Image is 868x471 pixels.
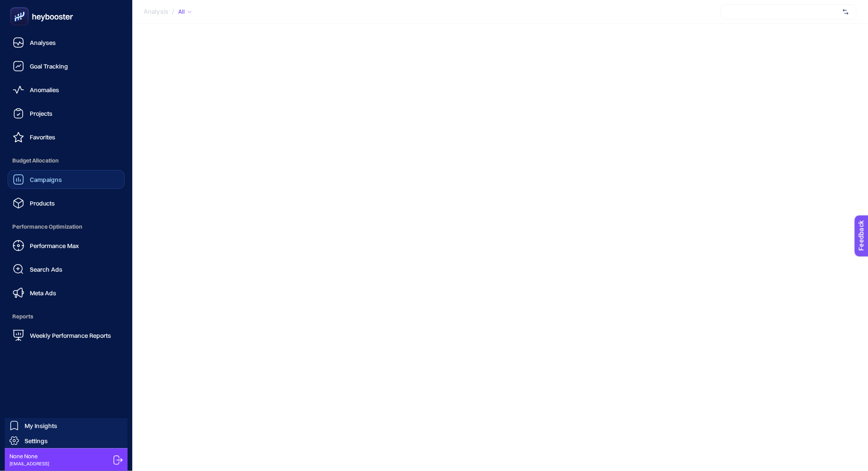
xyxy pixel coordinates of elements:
a: Performance Max [8,236,125,255]
span: Goal Tracking [30,62,68,70]
span: Meta Ads [30,289,56,297]
a: Anomalies [8,80,125,99]
span: Products [30,199,55,207]
div: All [178,8,191,16]
a: Analyses [8,33,125,52]
a: Meta Ads [8,283,125,302]
a: Products [8,194,125,213]
span: Analyses [30,39,56,46]
span: Settings [25,437,48,445]
span: Performance Max [30,242,79,249]
span: Analysis [144,8,168,16]
span: Campaigns [30,176,62,183]
span: Favorites [30,133,55,141]
a: My Insights [5,418,128,433]
a: Weekly Performance Reports [8,326,125,345]
span: Search Ads [30,265,62,273]
span: [EMAIL_ADDRESS] [9,460,49,467]
span: Projects [30,110,52,117]
a: Projects [8,104,125,123]
span: Budget Allocation [8,151,125,170]
a: Favorites [8,128,125,146]
span: None None [9,453,49,460]
span: / [172,8,174,15]
img: svg%3e [843,7,849,17]
span: Anomalies [30,86,59,94]
span: My Insights [25,422,57,429]
span: Reports [8,307,125,326]
a: Settings [5,433,128,448]
span: Weekly Performance Reports [30,332,111,339]
span: Performance Optimization [8,217,125,236]
a: Campaigns [8,170,125,189]
a: Search Ads [8,260,125,279]
a: Goal Tracking [8,57,125,76]
span: Feedback [6,3,36,10]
